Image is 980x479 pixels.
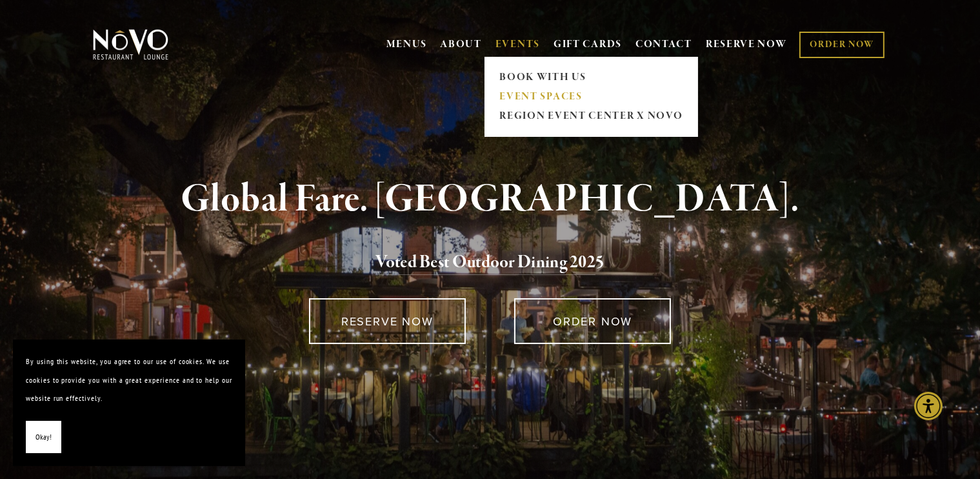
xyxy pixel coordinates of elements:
section: Cookie banner [13,340,245,466]
strong: Global Fare. [GEOGRAPHIC_DATA]. [181,175,799,224]
button: Okay! [26,421,61,454]
h2: 5 [114,249,866,276]
a: ORDER NOW [514,298,671,344]
a: REGION EVENT CENTER x NOVO [495,107,687,126]
a: MENUS [386,38,427,51]
p: By using this website, you agree to our use of cookies. We use cookies to provide you with a grea... [26,352,232,408]
div: Accessibility Menu [914,392,943,420]
span: Okay! [35,428,52,447]
a: EVENT SPACES [495,87,687,107]
a: Voted Best Outdoor Dining 202 [375,251,595,276]
a: RESERVE NOW [706,32,787,57]
img: Novo Restaurant &amp; Lounge [90,28,171,61]
a: BOOK WITH US [495,68,687,87]
a: CONTACT [635,32,692,57]
a: GIFT CARDS [554,32,622,57]
a: ABOUT [440,38,482,51]
a: RESERVE NOW [309,298,466,344]
a: EVENTS [495,38,540,51]
a: ORDER NOW [799,32,884,58]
